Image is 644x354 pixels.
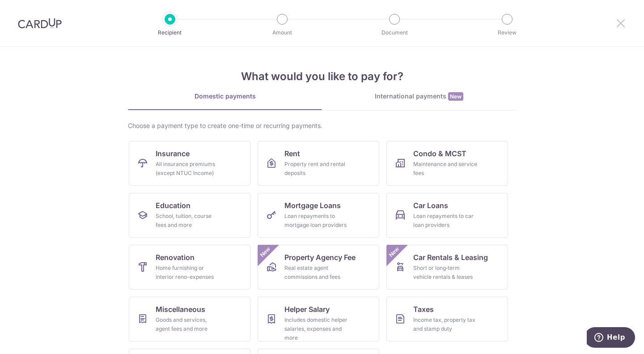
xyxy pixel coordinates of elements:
[284,252,356,263] span: Property Agency Fee
[413,212,478,230] div: Loan repayments to car loan providers
[156,316,220,333] div: Goods and services, agent fees and more
[284,200,341,211] span: Mortgage Loans
[587,327,635,350] iframe: Opens a widget where you can find more information
[413,200,448,211] span: Car Loans
[128,121,516,130] div: Choose a payment type to create one-time or recurring payments.
[284,212,349,230] div: Loan repayments to mortgage loan providers
[156,304,205,315] span: Miscellaneous
[386,193,508,238] a: Car LoansLoan repayments to car loan providers
[413,316,478,333] div: Income tax, property tax and stamp duty
[474,28,540,37] p: Review
[129,297,250,341] a: MiscellaneousGoods and services, agent fees and more
[413,148,466,159] span: Condo & MCST
[284,160,349,178] div: Property rent and rental deposits
[413,252,488,263] span: Car Rentals & Leasing
[284,304,330,315] span: Helper Salary
[249,28,315,37] p: Amount
[129,245,250,290] a: RenovationHome furnishing or interior reno-expenses
[284,148,300,159] span: Rent
[386,245,508,290] a: Car Rentals & LeasingShort or long‑term vehicle rentals & leasesNew
[386,297,508,341] a: TaxesIncome tax, property tax and stamp duty
[258,245,379,290] a: Property Agency FeeReal estate agent commissions and feesNew
[18,18,62,29] img: CardUp
[156,212,220,230] div: School, tuition, course fees and more
[156,160,220,178] div: All insurance premiums (except NTUC Income)
[361,28,428,37] p: Document
[284,264,349,281] div: Real estate agent commissions and fees
[156,148,190,159] span: Insurance
[156,252,195,263] span: Renovation
[386,141,508,186] a: Condo & MCSTMaintenance and service fees
[129,193,250,238] a: EducationSchool, tuition, course fees and more
[129,141,250,186] a: InsuranceAll insurance premiums (except NTUC Income)
[128,92,322,101] div: Domestic payments
[258,141,379,186] a: RentProperty rent and rental deposits
[448,92,463,101] span: New
[258,297,379,341] a: Helper SalaryIncludes domestic helper salaries, expenses and more
[137,28,203,37] p: Recipient
[413,160,478,178] div: Maintenance and service fees
[258,193,379,238] a: Mortgage LoansLoan repayments to mortgage loan providers
[322,92,516,101] div: International payments
[156,264,220,281] div: Home furnishing or interior reno-expenses
[258,245,273,260] span: New
[284,316,349,342] div: Includes domestic helper salaries, expenses and more
[156,200,191,211] span: Education
[413,304,434,315] span: Taxes
[387,245,402,260] span: New
[413,264,478,281] div: Short or long‑term vehicle rentals & leases
[128,68,516,85] h4: What would you like to pay for?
